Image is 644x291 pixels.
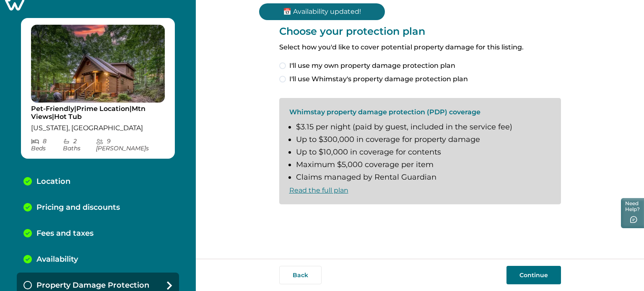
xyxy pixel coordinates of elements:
[289,186,348,194] a: Read the full plan
[31,25,165,103] img: propertyImage_Pet-Friendly|Prime Location|Mtn Views|Hot Tub
[289,108,551,116] p: Whimstay property damage protection (PDP) coverage
[36,229,93,238] p: Fees and taxes
[506,266,561,284] button: Continue
[63,138,96,152] p: 2 Bath s
[31,105,165,121] p: Pet-Friendly|Prime Location|Mtn Views|Hot Tub
[296,135,551,144] li: Up to $300,000 in coverage for property damage
[296,160,551,170] li: Maximum $5,000 coverage per item
[36,177,70,186] p: Location
[36,281,149,290] p: Property Damage Protection
[279,43,561,52] p: Select how you'd like to cover potential property damage for this listing.
[289,61,455,71] span: I'll use my own property damage protection plan
[31,138,63,152] p: 8 Bed s
[31,124,165,132] p: [US_STATE], [GEOGRAPHIC_DATA]
[296,173,551,182] li: Claims managed by Rental Guardian
[36,255,78,264] p: Availability
[296,148,551,157] li: Up to $10,000 in coverage for contents
[259,3,385,20] p: 📅 Availability updated!
[279,25,561,37] p: Choose your protection plan
[289,74,468,84] span: I'll use Whimstay's property damage protection plan
[296,123,551,132] li: $3.15 per night (paid by guest, included in the service fee)
[36,203,120,212] p: Pricing and discounts
[96,138,165,152] p: 9 [PERSON_NAME] s
[279,266,322,284] button: Back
